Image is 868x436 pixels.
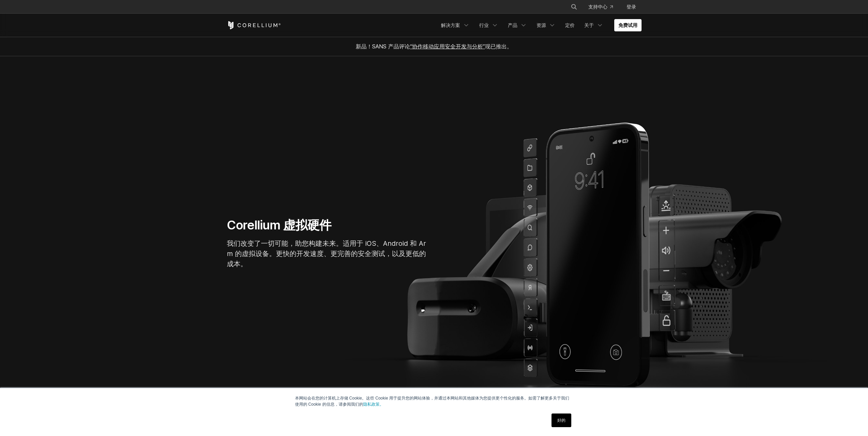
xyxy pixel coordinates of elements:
a: 好的 [551,414,571,427]
font: 免费试用 [618,22,637,28]
font: 资源 [536,22,546,28]
font: 新品！SANS 产品评论 [356,43,410,50]
font: 产品 [508,22,517,28]
a: “协作移动应用安全开发与分析” [410,43,485,50]
font: 好的 [557,418,565,423]
font: 行业 [479,22,489,28]
font: 本网站会在您的计算机上存储 Cookie。这些 Cookie 用于提升您的网站体验，并通过本网站和其他媒体为您提供更个性化的服务。如需了解更多关于我们使用的 Cookie 的信息，请参阅我们的 [295,396,570,407]
font: 我们改变了一切可能，助您构建未来。适用于 iOS、Android 和 Arm 的虚拟设备。更快的开发速度、更完善的安全测试，以及更低的成本。 [227,239,426,268]
a: 科雷利姆之家 [227,21,281,29]
font: 登录 [627,4,636,10]
font: 现已推出。 [485,43,512,50]
div: 导航菜单 [562,1,642,13]
button: 搜索 [568,1,580,13]
font: 关于 [584,22,594,28]
font: 解决方案 [441,22,460,28]
font: 支持中心 [588,4,607,10]
div: 导航菜单 [437,19,642,31]
font: 定价 [565,22,575,28]
font: Corellium 虚拟硬件 [227,217,332,232]
a: 隐私政策。 [363,402,384,407]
